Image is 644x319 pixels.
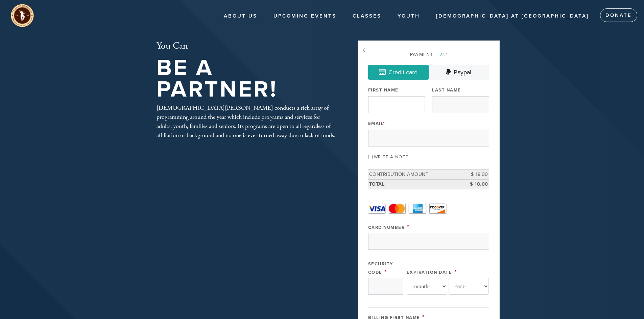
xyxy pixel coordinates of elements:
span: This field is required. [407,223,410,231]
td: $ 18.00 [459,170,489,180]
a: Visa [368,203,385,213]
label: Email [368,121,385,127]
div: [DEMOGRAPHIC_DATA][PERSON_NAME] conducts a rich array of programming around the year which includ... [157,103,336,140]
a: About Us [219,10,262,23]
td: Total [368,179,459,189]
div: Payment [368,51,489,58]
a: Amex [409,203,426,213]
select: Expiration Date month [407,278,447,295]
a: Credit card [368,65,429,80]
label: Card Number [368,225,405,230]
span: 2 [439,52,443,57]
label: Write a note [374,154,408,160]
a: Discover [429,203,446,213]
span: This field is required. [384,268,387,275]
a: Paypal [429,65,489,80]
a: Youth [392,10,425,23]
a: Classes [348,10,386,23]
label: Last Name [432,87,461,93]
h1: Be A Partner! [157,57,336,101]
label: Expiration Date [407,270,452,275]
img: unnamed%20%283%29_0.png [10,3,34,28]
td: Contribution Amount [368,170,459,180]
a: [DEMOGRAPHIC_DATA] at [GEOGRAPHIC_DATA] [431,10,594,23]
a: Donate [600,8,637,22]
span: This field is required. [454,268,457,275]
a: Upcoming Events [268,10,341,23]
label: Security Code [368,261,393,275]
select: Expiration Date year [449,278,489,295]
span: /2 [435,52,447,57]
span: This field is required. [383,121,385,126]
h2: You Can [157,41,336,52]
label: First Name [368,87,399,93]
td: $ 18.00 [459,179,489,189]
a: MasterCard [388,203,405,213]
